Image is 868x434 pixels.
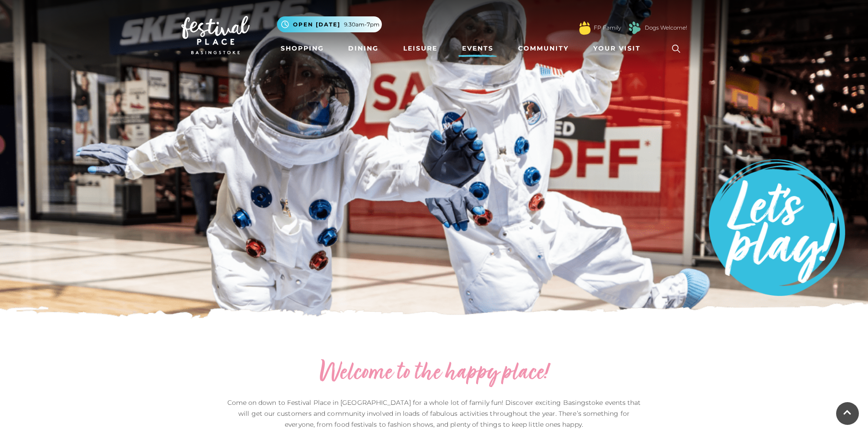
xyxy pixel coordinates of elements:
[514,40,572,57] a: Community
[594,24,621,32] a: FP Family
[225,397,644,430] p: Come on down to Festival Place in [GEOGRAPHIC_DATA] for a whole lot of family fun! Discover excit...
[458,40,497,57] a: Events
[225,359,644,388] h2: Welcome to the happy place!
[277,40,328,57] a: Shopping
[645,24,687,32] a: Dogs Welcome!
[277,16,382,32] button: Open [DATE] 9.30am-7pm
[593,44,641,53] span: Your Visit
[590,40,649,57] a: Your Visit
[344,20,380,29] span: 9.30am-7pm
[293,20,340,29] span: Open [DATE]
[181,16,250,54] img: Festival Place Logo
[344,40,382,57] a: Dining
[400,40,441,57] a: Leisure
